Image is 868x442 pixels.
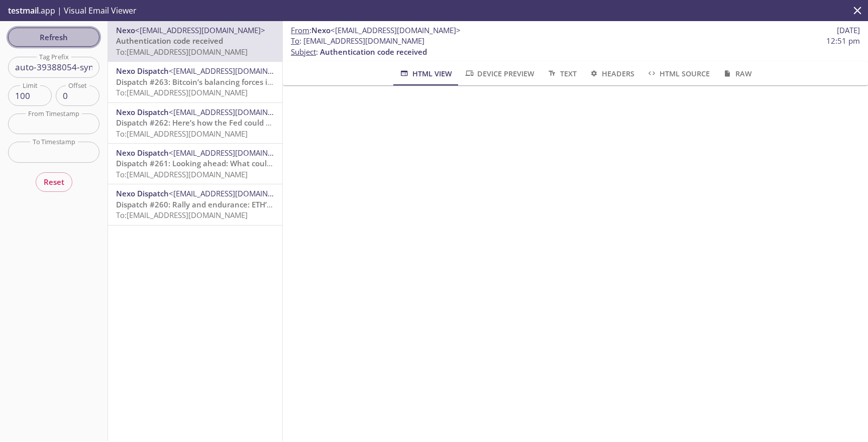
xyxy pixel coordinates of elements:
span: To: [EMAIL_ADDRESS][DOMAIN_NAME] [116,169,248,179]
button: Refresh [8,28,99,47]
div: Nexo Dispatch<[EMAIL_ADDRESS][DOMAIN_NAME]>Dispatch #263: Bitcoin’s balancing forces in playTo:[E... [108,62,282,102]
span: Nexo Dispatch [116,107,169,117]
span: Dispatch #260: Rally and endurance: ETH’s road ahead [116,199,314,209]
span: <[EMAIL_ADDRESS][DOMAIN_NAME]> [169,148,299,158]
span: To: [EMAIL_ADDRESS][DOMAIN_NAME] [116,129,248,139]
span: testmail [8,5,39,16]
span: Authentication code received [116,36,223,46]
span: To [291,36,299,46]
span: Raw [722,67,751,80]
button: Reset [36,172,72,191]
span: From [291,25,309,35]
span: Device Preview [464,67,534,80]
span: 12:51 pm [826,36,860,46]
span: <[EMAIL_ADDRESS][DOMAIN_NAME]> [169,107,299,117]
span: To: [EMAIL_ADDRESS][DOMAIN_NAME] [116,87,248,97]
span: : [291,25,461,36]
span: Subject [291,47,316,57]
span: Dispatch #262: Here’s how the Fed could send Bitcoin higher [116,118,336,128]
nav: emails [108,21,282,226]
span: Authentication code received [320,47,427,57]
span: Reset [44,175,64,188]
span: Nexo [116,25,135,35]
span: Headers [589,67,634,80]
span: Nexo Dispatch [116,148,169,158]
span: <[EMAIL_ADDRESS][DOMAIN_NAME]> [331,25,461,35]
span: [DATE] [837,25,860,36]
span: HTML Source [646,67,710,80]
span: Dispatch #263: Bitcoin’s balancing forces in play [116,77,289,87]
span: Refresh [16,31,91,44]
span: Text [547,67,576,80]
div: Nexo Dispatch<[EMAIL_ADDRESS][DOMAIN_NAME]>Dispatch #261: Looking ahead: What could restart the b... [108,144,282,184]
span: Dispatch #261: Looking ahead: What could restart the bulls? [116,158,335,168]
div: Nexo Dispatch<[EMAIL_ADDRESS][DOMAIN_NAME]>Dispatch #260: Rally and endurance: ETH’s road aheadTo... [108,184,282,225]
p: : [291,36,860,57]
span: <[EMAIL_ADDRESS][DOMAIN_NAME]> [169,66,299,76]
span: To: [EMAIL_ADDRESS][DOMAIN_NAME] [116,210,248,220]
span: Nexo Dispatch [116,66,169,76]
span: <[EMAIL_ADDRESS][DOMAIN_NAME]> [135,25,265,35]
span: : [EMAIL_ADDRESS][DOMAIN_NAME] [291,36,424,46]
span: To: [EMAIL_ADDRESS][DOMAIN_NAME] [116,47,248,57]
span: Nexo [311,25,331,35]
span: Nexo Dispatch [116,188,169,198]
span: <[EMAIL_ADDRESS][DOMAIN_NAME]> [169,188,299,198]
div: Nexo<[EMAIL_ADDRESS][DOMAIN_NAME]>Authentication code receivedTo:[EMAIL_ADDRESS][DOMAIN_NAME] [108,21,282,61]
span: HTML View [399,67,452,80]
div: Nexo Dispatch<[EMAIL_ADDRESS][DOMAIN_NAME]>Dispatch #262: Here’s how the Fed could send Bitcoin h... [108,103,282,143]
